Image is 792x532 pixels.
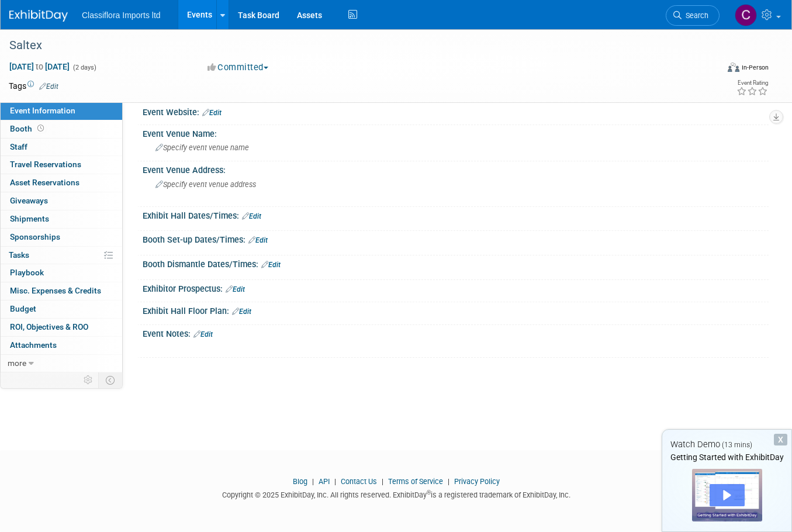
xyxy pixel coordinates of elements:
[5,35,704,56] div: Saltex
[1,210,122,228] a: Shipments
[10,214,49,223] span: Shipments
[666,5,720,26] a: Search
[9,10,68,22] img: ExhibitDay
[232,308,251,316] a: Edit
[143,302,769,317] div: Exhibit Hall Floor Plan:
[82,11,161,20] span: Classiflora Imports ltd
[8,358,26,368] span: more
[203,61,273,74] button: Committed
[1,282,122,300] a: Misc. Expenses & Credits
[10,268,44,277] span: Playbook
[662,451,791,463] div: Getting Started with ExhibitDay
[9,80,58,92] td: Tags
[736,80,768,86] div: Event Rating
[10,106,75,115] span: Event Information
[445,477,452,486] span: |
[735,4,757,26] img: christopher peler
[34,62,45,71] span: to
[682,11,708,20] span: Search
[10,196,48,205] span: Giveaways
[1,264,122,282] a: Playbook
[143,255,769,271] div: Booth Dismantle Dates/Times:
[9,250,29,260] span: Tasks
[261,261,281,269] a: Edit
[741,63,769,72] div: In-Person
[143,207,769,222] div: Exhibit Hall Dates/Times:
[193,330,213,338] a: Edit
[1,247,122,264] a: Tasks
[1,337,122,354] a: Attachments
[722,441,752,449] span: (13 mins)
[1,156,122,174] a: Travel Reservations
[1,102,122,120] a: Event Information
[1,139,122,156] a: Staff
[9,61,70,72] span: [DATE] [DATE]
[388,477,443,486] a: Terms of Service
[99,372,123,388] td: Toggle Event Tabs
[293,477,307,486] a: Blog
[1,192,122,210] a: Giveaways
[774,434,787,445] div: Dismiss
[78,372,99,388] td: Personalize Event Tab Strip
[143,103,769,119] div: Event Website:
[1,300,122,318] a: Budget
[662,438,791,451] div: Watch Demo
[10,340,57,350] span: Attachments
[143,280,769,295] div: Exhibitor Prospectus:
[10,322,88,331] span: ROI, Objectives & ROO
[331,477,339,486] span: |
[656,61,769,78] div: Event Format
[35,124,46,133] span: Booth not reserved yet
[143,125,769,140] div: Event Venue Name:
[1,319,122,336] a: ROI, Objectives & ROO
[202,109,222,117] a: Edit
[39,82,58,91] a: Edit
[10,178,79,187] span: Asset Reservations
[10,232,60,241] span: Sponsorships
[226,285,245,293] a: Edit
[1,120,122,138] a: Booth
[728,63,739,72] img: Format-Inperson.png
[143,231,769,246] div: Booth Set-up Dates/Times:
[427,489,431,496] sup: ®
[10,304,36,313] span: Budget
[72,64,96,71] span: (2 days)
[10,286,101,295] span: Misc. Expenses & Credits
[1,229,122,246] a: Sponsorships
[1,174,122,192] a: Asset Reservations
[10,142,27,151] span: Staff
[10,124,46,133] span: Booth
[10,160,81,169] span: Travel Reservations
[710,484,745,506] div: Play
[242,212,261,220] a: Edit
[454,477,500,486] a: Privacy Policy
[143,325,769,340] div: Event Notes:
[248,236,268,244] a: Edit
[309,477,317,486] span: |
[155,180,256,189] span: Specify event venue address
[1,355,122,372] a: more
[155,143,249,152] span: Specify event venue name
[143,161,769,176] div: Event Venue Address:
[341,477,377,486] a: Contact Us
[379,477,386,486] span: |
[319,477,330,486] a: API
